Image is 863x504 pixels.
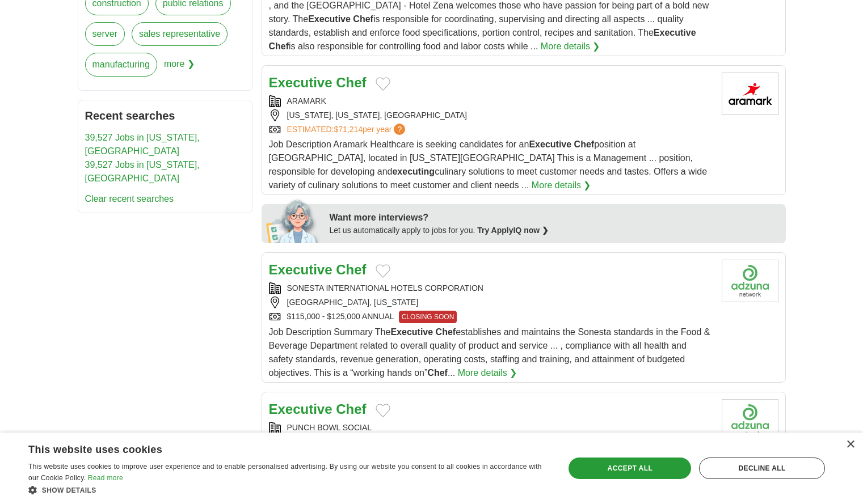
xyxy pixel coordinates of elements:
div: [GEOGRAPHIC_DATA], [US_STATE] [269,297,713,308]
a: Executive Chef [269,262,367,277]
strong: Chef [427,368,448,378]
a: More details ❯ [458,366,517,380]
strong: Executive [308,14,351,24]
a: server [85,22,125,46]
a: Clear recent searches [85,194,174,204]
strong: Executive [390,327,433,337]
button: Add to favorite jobs [376,264,390,278]
a: Executive Chef [269,401,367,417]
span: Job Description Summary The establishes and maintains the Sonesta standards in the Food & Beverag... [269,327,710,378]
a: More details ❯ [541,40,600,53]
img: apply-iq-scientist.png [266,198,321,243]
a: manufacturing [85,53,157,77]
img: Aramark logo [722,73,778,115]
div: $115,000 - $125,000 ANNUAL [269,311,713,323]
span: $71,214 [334,125,363,134]
span: ? [394,124,405,135]
strong: Executive [654,28,696,37]
div: Accept all [569,458,691,479]
img: Company logo [722,399,778,442]
button: Add to favorite jobs [376,77,390,91]
button: Add to favorite jobs [376,404,390,417]
span: CLOSING SOON [399,311,457,323]
a: 39,527 Jobs in [US_STATE], [GEOGRAPHIC_DATA] [85,133,200,156]
strong: Chef [269,41,289,51]
a: More details ❯ [532,179,591,192]
div: [US_STATE], [US_STATE], [GEOGRAPHIC_DATA] [269,109,713,121]
strong: Chef [574,139,595,149]
a: Try ApplyIQ now ❯ [477,226,549,235]
span: Show details [42,486,96,494]
div: Decline all [699,458,825,479]
span: more ❯ [164,53,195,83]
a: Read more, opens a new window [88,474,123,482]
div: This website uses cookies [28,439,520,456]
strong: Chef [436,327,456,337]
a: sales representative [132,22,228,46]
strong: Executive [269,75,332,90]
div: Let us automatically apply to jobs for you. [330,225,779,236]
span: This website uses cookies to improve user experience and to enable personalised advertising. By u... [28,463,542,482]
div: SONESTA INTERNATIONAL HOTELS CORPORATION [269,282,713,294]
a: ESTIMATED:$71,214per year? [287,124,408,135]
strong: Executive [269,262,332,277]
div: Show details [28,484,549,495]
span: Job Description Aramark Healthcare is seeking candidates for an position at [GEOGRAPHIC_DATA], lo... [269,139,708,190]
div: Close [846,441,854,449]
strong: Chef [336,75,366,90]
div: Want more interviews? [330,211,779,225]
strong: executing [392,167,435,176]
a: ARAMARK [287,96,326,105]
strong: Chef [336,262,366,277]
img: Company logo [722,260,778,302]
h2: Recent searches [85,107,245,124]
a: Executive Chef [269,75,367,90]
strong: Chef [336,401,366,417]
strong: Executive [529,139,571,149]
span: , and the [GEOGRAPHIC_DATA] - Hotel Zena welcomes those who have passion for being part of a bold... [269,1,709,51]
strong: Chef [353,14,373,24]
strong: Executive [269,401,332,417]
a: 39,527 Jobs in [US_STATE], [GEOGRAPHIC_DATA] [85,160,200,183]
div: PUNCH BOWL SOCIAL [269,422,713,434]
